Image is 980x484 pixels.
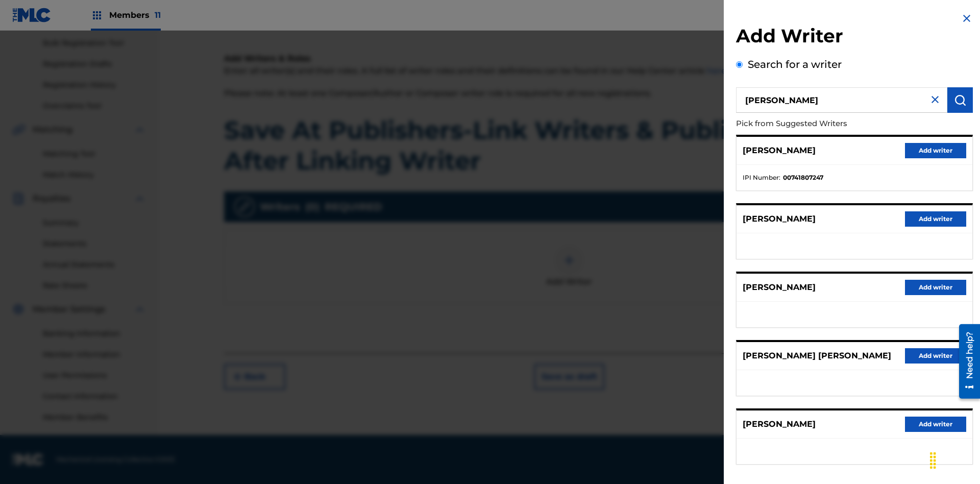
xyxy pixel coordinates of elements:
[783,173,823,182] strong: 00741807247
[905,211,966,227] button: Add writer
[155,10,161,20] span: 11
[905,143,966,158] button: Add writer
[905,348,966,364] button: Add writer
[12,8,52,22] img: MLC Logo
[743,173,780,182] span: IPI Number :
[743,144,816,157] p: [PERSON_NAME]
[736,87,947,113] input: Search writer's name or IPI Number
[951,320,980,404] iframe: Resource Center
[736,113,915,135] p: Pick from Suggested Writers
[743,281,816,294] p: [PERSON_NAME]
[743,418,816,430] p: [PERSON_NAME]
[929,435,980,484] iframe: Chat Widget
[109,9,161,21] span: Members
[905,417,966,432] button: Add writer
[905,280,966,295] button: Add writer
[743,213,816,225] p: [PERSON_NAME]
[743,350,891,362] p: [PERSON_NAME] [PERSON_NAME]
[91,9,103,21] img: Top Rightsholders
[748,58,842,70] label: Search for a writer
[929,93,941,106] img: close
[954,94,966,106] img: Search Works
[925,445,941,476] div: Drag
[736,25,973,51] h2: Add Writer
